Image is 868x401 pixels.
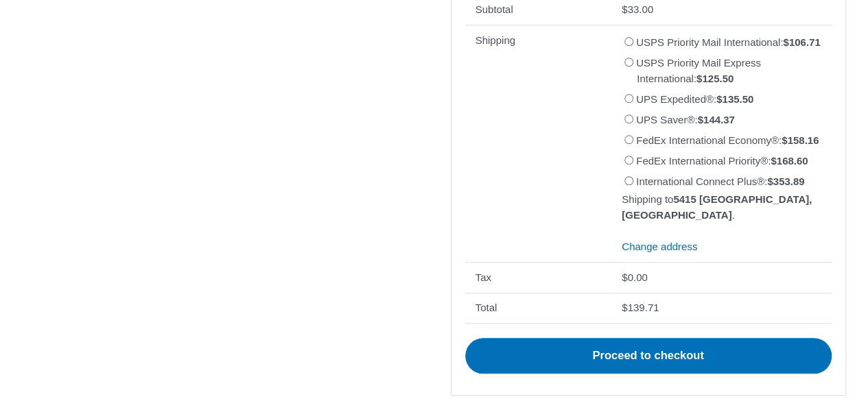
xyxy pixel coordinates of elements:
bdi: 106.71 [783,36,820,48]
span: $ [716,93,722,105]
span: $ [771,155,776,167]
bdi: 0.00 [622,271,648,283]
span: $ [696,73,702,84]
a: Proceed to checkout [465,338,832,374]
bdi: 33.00 [622,3,653,15]
label: FedEx International Priority®: [636,155,808,167]
span: $ [783,36,788,48]
span: $ [697,114,703,125]
th: Tax [465,262,612,293]
label: FedEx International Economy®: [636,134,819,146]
a: Change address [622,241,697,252]
label: International Connect Plus®: [636,175,804,187]
th: Total [465,293,612,324]
label: USPS Priority Mail Express International: [636,57,761,84]
bdi: 353.89 [767,175,804,187]
p: Shipping to . [622,192,821,223]
label: UPS Saver®: [636,114,735,125]
span: $ [782,134,787,146]
label: UPS Expedited®: [636,93,753,105]
bdi: 144.37 [697,114,734,125]
label: USPS Priority Mail International: [636,36,820,48]
bdi: 125.50 [696,73,734,84]
strong: 5415 [GEOGRAPHIC_DATA], [GEOGRAPHIC_DATA] [622,193,812,221]
bdi: 168.60 [771,155,808,167]
th: Shipping [465,25,612,262]
bdi: 135.50 [716,93,753,105]
bdi: 139.71 [622,302,659,313]
span: $ [622,302,627,313]
span: $ [622,3,627,15]
span: $ [767,175,773,187]
bdi: 158.16 [782,134,819,146]
span: $ [622,271,627,283]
